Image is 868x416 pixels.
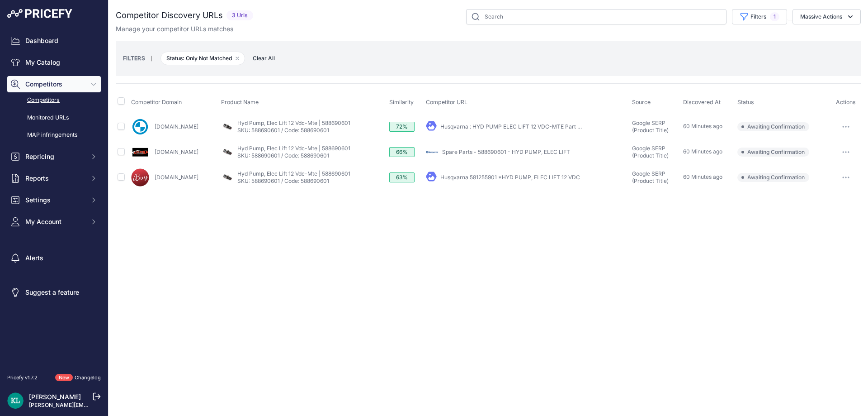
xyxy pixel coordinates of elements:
span: Google SERP (Product Title) [632,170,669,184]
div: 72% [389,122,415,132]
a: Hyd Pump, Elec Lift 12 Vdc-Mte | 588690601 [237,120,350,126]
span: Discovered At [683,99,721,105]
a: Dashboard [7,33,101,49]
span: Product Name [221,99,259,105]
nav: Sidebar [7,33,101,363]
a: [DOMAIN_NAME] [155,123,198,130]
a: [PERSON_NAME][EMAIL_ADDRESS][DOMAIN_NAME] [29,402,168,408]
button: Settings [7,192,101,208]
span: 1 [770,12,779,21]
button: Clear All [248,54,279,63]
div: 66% [389,147,415,157]
a: Changelog [75,374,101,381]
a: Spare Parts - 588690601 - HYD PUMP, ELEC LIFT [442,148,570,155]
span: Competitors [25,80,85,89]
a: Husqvarna 581255901 *HYD PUMP, ELEC LIFT 12 VDC [440,174,580,181]
a: SKU: 588690601 / Code: 588690601 [237,152,329,159]
img: Pricefy Logo [7,9,72,18]
a: [DOMAIN_NAME] [155,174,198,181]
a: Hyd Pump, Elec Lift 12 Vdc-Mte | 588690601 [237,145,350,152]
span: 60 Minutes ago [683,173,722,180]
span: My Account [25,217,85,226]
a: MAP infringements [7,127,101,143]
span: Competitor URL [426,99,467,105]
span: Actions [836,99,856,105]
a: [PERSON_NAME] [29,393,81,401]
span: Settings [25,196,85,205]
span: 3 Urls [226,10,253,21]
a: Monitored URLs [7,110,101,126]
button: Massive Actions [793,9,861,24]
a: My Catalog [7,54,101,71]
a: SKU: 588690601 / Code: 588690601 [237,127,329,134]
a: Competitors [7,92,101,108]
small: FILTERS [123,55,145,62]
span: Status [737,99,754,105]
a: Husqvarna : HYD PUMP ELEC LIFT 12 VDC-MTE Part No. 588690601 [440,123,616,130]
span: 60 Minutes ago [683,148,722,155]
a: [DOMAIN_NAME] [155,148,198,155]
a: Hyd Pump, Elec Lift 12 Vdc-Mte | 588690601 [237,170,350,177]
h2: Competitor Discovery URLs [116,9,223,22]
button: Repricing [7,148,101,165]
p: Manage your competitor URLs matches [116,24,233,33]
span: Awaiting Confirmation [737,173,809,182]
span: Source [632,99,651,105]
input: Search [466,9,726,24]
a: Suggest a feature [7,284,101,301]
button: Filters1 [732,9,787,24]
button: My Account [7,214,101,230]
span: 60 Minutes ago [683,123,722,129]
a: SKU: 588690601 / Code: 588690601 [237,177,329,184]
span: Google SERP (Product Title) [632,120,669,134]
div: Pricefy v1.7.2 [7,374,38,382]
span: Awaiting Confirmation [737,122,809,131]
small: | [145,56,157,61]
span: New [55,374,73,382]
span: Similarity [389,99,414,105]
span: Status: Only Not Matched [160,52,245,65]
button: Reports [7,170,101,186]
button: Competitors [7,76,101,92]
div: 63% [389,172,415,182]
span: Awaiting Confirmation [737,148,809,157]
span: Repricing [25,152,85,161]
span: Reports [25,174,85,183]
span: Google SERP (Product Title) [632,145,669,159]
span: Competitor Domain [131,99,182,105]
a: Alerts [7,250,101,266]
